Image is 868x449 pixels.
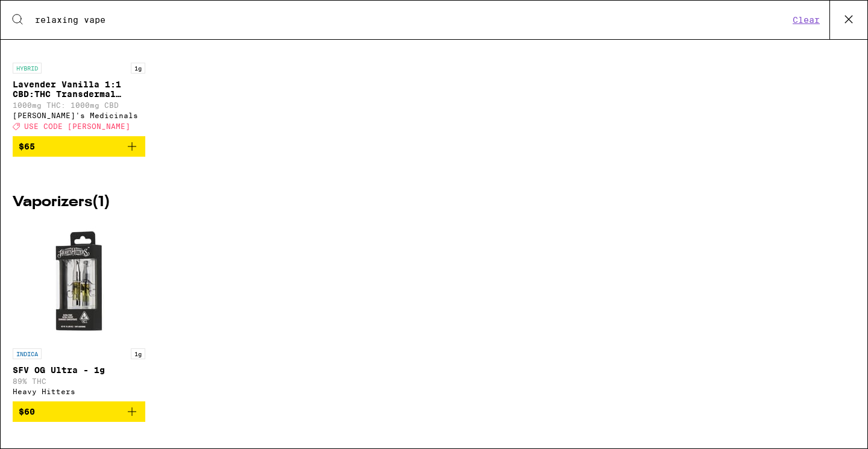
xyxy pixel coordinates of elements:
[34,14,789,25] input: Search for products & categories
[13,195,855,210] h2: Vaporizers ( 1 )
[13,80,145,99] p: Lavender Vanilla 1:1 CBD:THC Transdermal Cream - 1000mg
[13,101,145,109] p: 1000mg THC: 1000mg CBD
[13,388,145,395] div: Heavy Hitters
[13,222,145,401] a: Open page for SFV OG Ultra - 1g from Heavy Hitters
[131,348,145,359] p: 1g
[13,365,145,375] p: SFV OG Ultra - 1g
[13,348,42,359] p: INDICA
[24,122,130,130] span: USE CODE [PERSON_NAME]
[13,136,145,157] button: Add to bag
[19,142,35,151] span: $65
[19,222,139,342] img: Heavy Hitters - SFV OG Ultra - 1g
[13,63,42,74] p: HYBRID
[7,8,87,18] span: Hi. Need any help?
[13,111,145,119] div: [PERSON_NAME]'s Medicinals
[789,14,823,25] button: Clear
[13,401,145,422] button: Add to bag
[131,63,145,74] p: 1g
[19,407,35,416] span: $60
[13,377,145,385] p: 89% THC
